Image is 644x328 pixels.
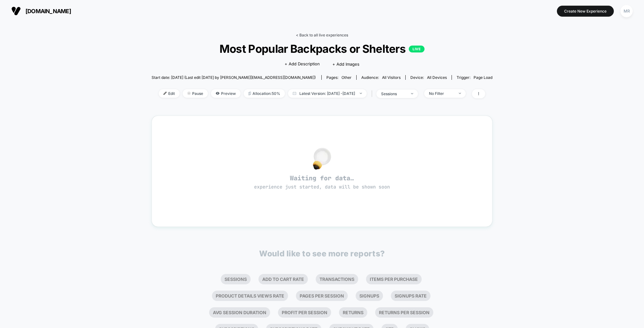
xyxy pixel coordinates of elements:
li: Signups [356,291,383,301]
li: Signups Rate [391,291,430,301]
button: MR [619,5,635,18]
img: end [459,93,461,94]
span: + Add Description [285,61,320,67]
span: Preview [211,89,241,98]
p: Would like to see more reports? [259,249,385,258]
li: Sessions [221,274,251,284]
img: end [187,92,191,95]
div: No Filter [429,91,454,96]
img: end [360,93,362,94]
span: Latest Version: [DATE] - [DATE] [288,89,367,98]
div: MR [620,5,633,17]
li: Add To Cart Rate [258,274,308,284]
li: Product Details Views Rate [212,291,288,301]
div: Pages: [326,75,352,80]
li: Items Per Purchase [366,274,422,284]
li: Transactions [316,274,358,284]
img: no_data [313,148,331,170]
button: Create New Experience [557,6,614,17]
span: + Add Images [332,62,359,67]
div: Audience: [361,75,401,80]
span: Most Popular Backpacks or Shelters [169,42,475,55]
img: edit [164,92,167,95]
div: Trigger: [457,75,492,80]
div: sessions [381,91,406,96]
span: experience just started, data will be shown soon [254,184,390,190]
span: Pause [183,89,208,98]
button: [DOMAIN_NAME] [9,6,73,16]
li: Returns [339,307,367,318]
p: LIVE [409,46,425,52]
span: All Visitors [382,75,401,80]
span: Waiting for data… [163,174,481,190]
span: [DOMAIN_NAME] [25,8,71,14]
a: < Back to all live experiences [296,33,348,37]
li: Avg Session Duration [209,307,270,318]
img: calendar [293,92,296,95]
span: all devices [427,75,447,80]
span: Allocation: 50% [244,89,285,98]
img: rebalance [248,92,251,95]
img: Visually logo [11,6,21,16]
span: Start date: [DATE] (Last edit [DATE] by [PERSON_NAME][EMAIL_ADDRESS][DOMAIN_NAME]) [152,75,316,80]
span: Edit [159,89,180,98]
span: Page Load [474,75,492,80]
li: Returns Per Session [375,307,433,318]
span: Device: [405,75,452,80]
li: Pages Per Session [296,291,348,301]
img: end [411,93,413,94]
span: other [341,75,352,80]
span: | [370,89,376,98]
li: Profit Per Session [278,307,331,318]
